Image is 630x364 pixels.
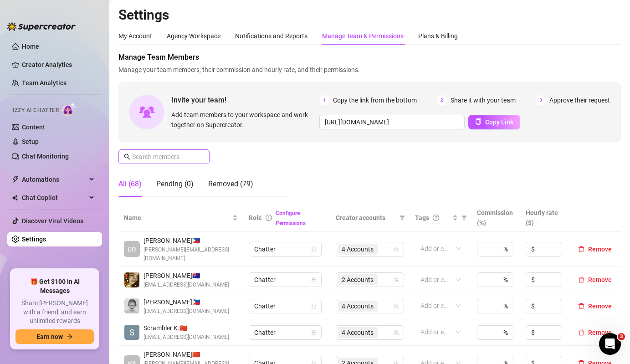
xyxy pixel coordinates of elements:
span: 🎁 Get $100 in AI Messages [15,277,94,295]
span: 3 [618,333,625,340]
span: [EMAIL_ADDRESS][DOMAIN_NAME] [143,333,229,342]
span: 1 [319,95,329,105]
span: Remove [588,329,612,336]
a: Configure Permissions [276,210,306,226]
span: [PERSON_NAME] 🇦🇺 [143,271,229,281]
button: Remove [574,274,615,285]
span: [PERSON_NAME] 🇵🇭 [143,297,229,307]
th: Name [118,204,243,232]
span: Name [124,213,230,223]
a: Home [22,43,39,50]
span: Chatter [254,326,316,339]
div: Manage Team & Permissions [322,31,404,41]
span: 2 Accounts [338,274,378,285]
span: Tags [415,213,429,223]
a: Chat Monitoring [22,153,69,160]
span: 4 Accounts [338,244,378,255]
span: info-circle [266,215,272,221]
span: Remove [588,276,612,283]
span: filter [460,211,469,225]
span: Approve their request [549,95,610,105]
span: filter [398,211,407,225]
img: AI Chatter [62,103,77,116]
span: 4 Accounts [338,327,378,338]
span: Chatter [254,299,316,313]
span: 4 Accounts [342,244,374,254]
span: Remove [588,246,612,253]
span: Share it with your team [451,95,516,105]
img: Scrambler Kawi [124,325,139,340]
th: Commission (%) [471,204,520,232]
span: team [394,303,399,309]
span: 4 Accounts [342,301,374,311]
span: Creator accounts [336,213,396,223]
span: lock [311,246,317,252]
h2: Settings [118,6,621,24]
span: delete [578,329,584,336]
span: arrow-right [67,333,73,340]
span: filter [400,215,405,220]
span: Share [PERSON_NAME] with a friend, and earn unlimited rewards [15,299,94,326]
span: Scrambler K. 🇨🇳 [143,323,229,333]
span: 3 [536,95,546,105]
span: Remove [588,302,612,310]
img: logo-BBDzfeDw.svg [7,22,76,31]
span: delete [578,277,584,283]
span: Izzy AI Chatter [13,106,59,115]
span: DO [128,244,136,254]
span: Add team members to your workspace and work together on Supercreator. [171,110,316,130]
span: [PERSON_NAME] 🇨🇳 [143,349,238,359]
button: Earn nowarrow-right [15,329,94,344]
div: Notifications and Reports [235,31,307,41]
span: [EMAIL_ADDRESS][DOMAIN_NAME] [143,307,229,316]
span: lock [311,277,317,282]
div: Removed (79) [208,179,253,190]
span: filter [461,215,467,220]
button: Copy Link [468,115,520,129]
div: Plans & Billing [418,31,458,41]
span: Chat Copilot [22,190,87,205]
span: Manage Team Members [118,52,621,63]
span: 4 Accounts [342,328,374,338]
span: question-circle [433,215,439,221]
th: Hourly rate ($) [520,204,569,232]
a: Setup [22,138,39,145]
a: Discover Viral Videos [22,217,83,225]
span: Copy Link [485,118,513,126]
a: Creator Analytics [22,57,95,72]
span: team [394,330,399,335]
img: Audrey Elaine [124,298,139,313]
span: Copy the link from the bottom [333,95,417,105]
span: delete [578,246,584,252]
a: Team Analytics [22,79,67,87]
span: delete [578,303,584,309]
div: All (68) [118,179,142,190]
span: copy [475,118,481,125]
button: Remove [574,327,615,338]
span: [PERSON_NAME] 🇵🇭 [143,236,238,246]
span: Role [249,214,262,221]
span: team [394,246,399,252]
span: 2 Accounts [342,275,374,285]
span: search [124,154,130,160]
span: lock [311,330,317,335]
span: [EMAIL_ADDRESS][DOMAIN_NAME] [143,281,229,289]
span: Invite your team! [171,94,319,106]
span: lock [311,303,317,309]
button: Remove [574,301,615,312]
span: 2 [437,95,447,105]
div: Agency Workspace [167,31,220,41]
a: Content [22,123,45,131]
span: Automations [22,172,87,187]
span: Manage your team members, their commission and hourly rate, and their permissions. [118,65,621,75]
span: thunderbolt [12,176,19,183]
span: Chatter [254,273,316,287]
span: Chatter [254,242,316,256]
div: Pending (0) [156,179,194,190]
img: deia jane boiser [124,272,139,287]
span: team [394,277,399,282]
button: Remove [574,244,615,255]
span: [PERSON_NAME][EMAIL_ADDRESS][DOMAIN_NAME] [143,246,238,263]
img: Chat Copilot [12,195,18,201]
span: Earn now [36,333,63,340]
